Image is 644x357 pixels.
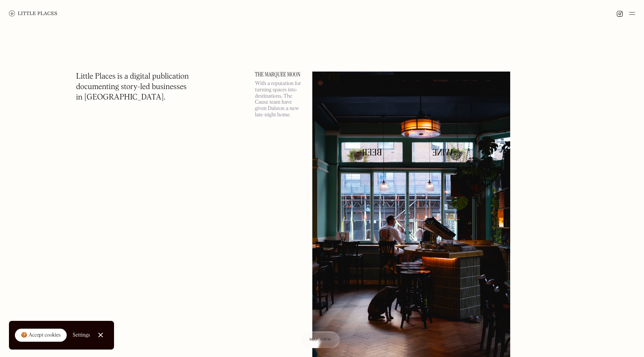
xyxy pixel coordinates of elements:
img: The Marquee Moon [312,72,510,357]
a: 🍪 Accept cookies [15,329,67,342]
p: With a reputation for turning spaces into destinations, The Cause team have given Dalston a new l... [255,80,303,118]
div: Settings [73,332,90,338]
div: 🍪 Accept cookies [21,332,61,339]
span: Map view [310,338,331,342]
h1: Little Places is a digital publication documenting story-led businesses in [GEOGRAPHIC_DATA]. [76,72,189,103]
a: The Marquee Moon [255,72,303,78]
a: Map view [301,332,340,348]
a: Close Cookie Popup [93,328,108,342]
a: Settings [73,327,90,344]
